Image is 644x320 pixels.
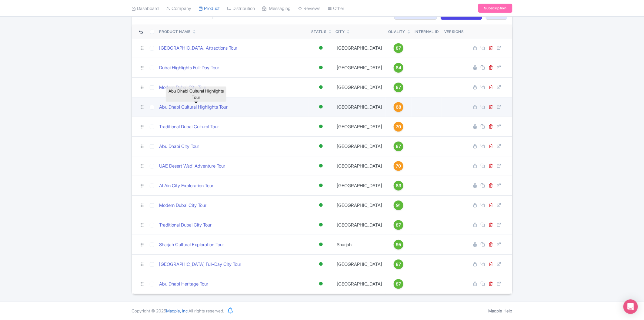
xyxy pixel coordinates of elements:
div: Active [318,122,324,131]
a: [GEOGRAPHIC_DATA] Full-Day City Tour [159,261,242,268]
span: Magpie, Inc. [166,308,189,313]
div: Copyright © 2025 All rights reserved. [128,308,228,314]
div: Active [318,240,324,249]
div: Active [318,162,324,170]
span: 95 [396,241,401,248]
div: Quality [388,29,405,34]
span: 87 [396,84,401,91]
div: Product Name [159,29,191,34]
td: [GEOGRAPHIC_DATA] [333,77,386,97]
a: Traditional Dubai City Tour [159,222,212,229]
a: 83 [388,181,409,191]
a: [GEOGRAPHIC_DATA] Attractions Tour [159,45,238,52]
span: 87 [396,222,401,228]
a: UAE Desert Wadi Adventure Tour [159,163,225,170]
a: 87 [388,83,409,92]
a: 68 [388,102,409,112]
span: 87 [396,281,401,287]
td: Sharjah [333,235,386,254]
div: Active [318,142,324,151]
span: 87 [396,143,401,150]
td: [GEOGRAPHIC_DATA] [333,215,386,235]
div: Active [318,63,324,72]
div: Active [318,201,324,210]
td: [GEOGRAPHIC_DATA] [333,97,386,117]
span: 83 [396,182,401,189]
td: [GEOGRAPHIC_DATA] [333,156,386,176]
a: 87 [388,142,409,151]
td: [GEOGRAPHIC_DATA] [333,254,386,274]
a: 70 [388,122,409,132]
a: 87 [388,279,409,289]
td: [GEOGRAPHIC_DATA] [333,195,386,215]
a: Abu Dhabi Heritage Tour [159,281,209,288]
a: 70 [388,161,409,171]
a: Modern Dubai City Tour [159,202,207,209]
a: 84 [388,63,409,73]
div: City [335,29,345,34]
div: Active [318,260,324,269]
td: [GEOGRAPHIC_DATA] [333,176,386,195]
a: Modern Dubai City Tour [159,84,207,91]
div: Active [318,103,324,111]
a: 87 [388,43,409,53]
div: Open Intercom Messenger [623,299,638,314]
a: Dubai Highlights Full-Day Tour [159,64,219,71]
a: 87 [388,260,409,269]
a: Magpie Help [489,308,512,313]
a: 95 [388,240,409,250]
span: 70 [396,163,401,169]
div: Active [318,83,324,92]
a: Al Ain City Exploration Tour [159,182,214,189]
div: Status [311,29,327,34]
div: Active [318,279,324,288]
td: [GEOGRAPHIC_DATA] [333,136,386,156]
a: 87 [388,220,409,230]
td: [GEOGRAPHIC_DATA] [333,274,386,294]
div: Active [318,181,324,190]
div: Active [318,220,324,229]
a: Subscription [478,4,512,13]
span: 87 [396,45,401,51]
span: 87 [396,261,401,268]
a: Abu Dhabi City Tour [159,143,199,150]
span: 68 [396,104,401,110]
th: Versions [442,24,466,38]
td: [GEOGRAPHIC_DATA] [333,117,386,136]
span: 70 [396,123,401,130]
a: Abu Dhabi Cultural Highlights Tour [159,104,228,111]
td: [GEOGRAPHIC_DATA] [333,58,386,77]
th: Internal ID [412,24,442,38]
a: Sharjah Cultural Exploration Tour [159,241,224,248]
span: 91 [396,202,401,209]
a: Traditional Dubai Cultural Tour [159,123,219,130]
a: 91 [388,201,409,210]
div: Abu Dhabi Cultural Highlights Tour [166,87,226,102]
span: 84 [396,64,401,71]
div: Active [318,44,324,52]
td: [GEOGRAPHIC_DATA] [333,38,386,58]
